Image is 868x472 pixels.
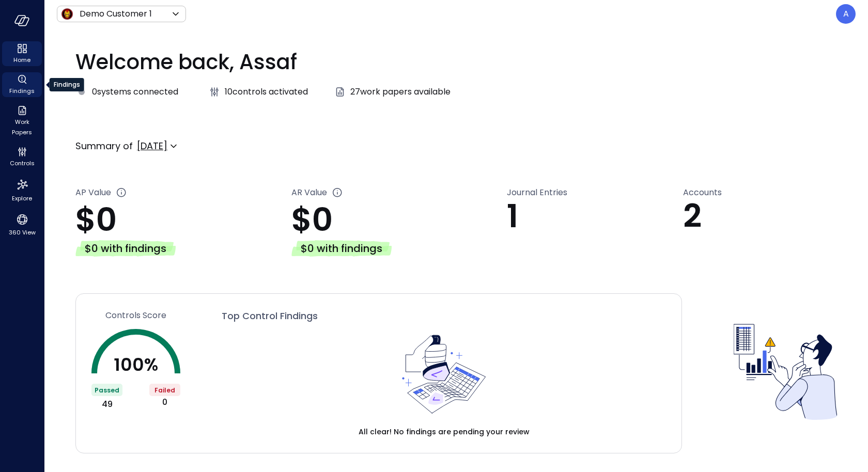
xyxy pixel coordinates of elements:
[137,137,167,155] div: [DATE]
[2,176,42,204] div: Explore
[2,145,42,169] div: Controls
[75,46,837,77] p: Welcome back, Assaf
[291,186,327,202] span: AR Value
[75,197,117,242] span: $0
[162,396,167,408] span: 0
[91,309,180,322] a: Controls Score
[61,8,73,20] img: Icon
[75,240,176,257] div: $0 with findings
[154,386,175,395] span: Failed
[291,238,507,257] a: $0 with findings
[6,117,38,137] span: Work Papers
[291,197,333,242] span: $0
[291,240,392,257] div: $0 with findings
[734,320,837,423] img: Controls
[75,139,133,153] p: Summary of
[10,158,35,168] span: Controls
[507,186,567,199] span: Journal Entries
[2,72,42,97] div: Findings
[102,398,113,411] span: 49
[75,186,111,202] span: AP Value
[9,227,36,238] span: 360 View
[114,356,158,373] p: 100 %
[80,8,152,20] p: Demo Customer 1
[92,86,178,98] span: 0 systems connected
[12,193,32,203] span: Explore
[95,386,119,395] span: Passed
[350,86,451,98] span: 27 work papers available
[9,86,35,96] span: Findings
[507,194,518,239] span: 1
[13,55,30,65] span: Home
[2,211,42,239] div: 360 View
[683,186,722,199] span: Accounts
[843,8,849,20] p: A
[334,86,451,98] a: 27work papers available
[208,86,308,98] a: 10controls activated
[222,309,318,323] span: Top Control Findings
[50,78,84,91] div: Findings
[683,199,838,234] p: 2
[359,426,530,437] span: All clear! No findings are pending your review
[2,103,42,138] div: Work Papers
[225,86,308,98] span: 10 controls activated
[75,238,291,257] a: $0 with findings
[2,41,42,66] div: Home
[836,4,856,24] div: Assaf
